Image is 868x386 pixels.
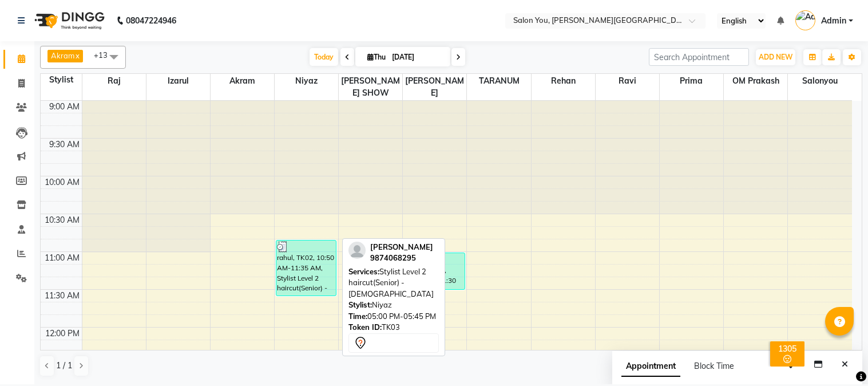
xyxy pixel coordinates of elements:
div: 9:30 AM [47,139,82,151]
span: ADD NEW [759,53,792,61]
span: Services: [348,267,379,276]
div: 9874068295 [370,253,433,264]
iframe: chat widget [820,340,857,375]
span: ravi [596,74,659,88]
span: [PERSON_NAME] [370,242,433,251]
span: Today [310,48,338,66]
div: Stylist [41,74,82,86]
span: 1 / 1 [56,360,72,372]
div: rahul, TK02, 10:50 AM-11:35 AM, Stylist Level 2 haircut(Senior) - [DEMOGRAPHIC_DATA] [276,241,336,296]
div: 1305 [772,344,802,354]
span: Appointment [621,356,680,377]
button: ADD NEW [756,49,795,65]
span: Token ID: [348,322,382,332]
div: TK03 [348,322,439,333]
span: OM Prakash [724,74,787,88]
span: Stylist: [348,300,372,309]
span: Admin [821,15,846,27]
span: Izarul [146,74,210,88]
span: Stylist Level 2 haircut(Senior) - [DEMOGRAPHIC_DATA] [348,267,434,298]
span: rehan [532,74,595,88]
span: raj [82,74,146,88]
span: Niyaz [275,74,338,88]
img: logo [29,5,108,37]
span: Block Time [694,361,734,371]
span: Thu [364,53,389,61]
span: Akram [211,74,274,88]
img: Admin [795,10,815,30]
div: 10:00 AM [42,176,82,188]
span: [PERSON_NAME] SHOW [339,74,402,100]
span: +13 [94,50,116,60]
div: 11:30 AM [42,290,82,302]
b: 08047224946 [126,5,176,37]
div: 12:00 PM [43,328,82,340]
span: Akram [51,51,74,60]
span: salonyou [788,74,852,88]
span: Time: [348,312,367,321]
img: profile [348,242,366,259]
span: prima [660,74,723,88]
span: [PERSON_NAME] [403,74,466,100]
div: 9:00 AM [47,101,82,113]
a: x [74,51,80,60]
input: Search Appointment [649,48,749,66]
span: TARANUM [467,74,530,88]
div: 10:30 AM [42,214,82,226]
div: Niyaz [348,300,439,311]
input: 2025-09-04 [389,49,446,66]
div: 11:00 AM [42,252,82,264]
div: 05:00 PM-05:45 PM [348,311,439,322]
